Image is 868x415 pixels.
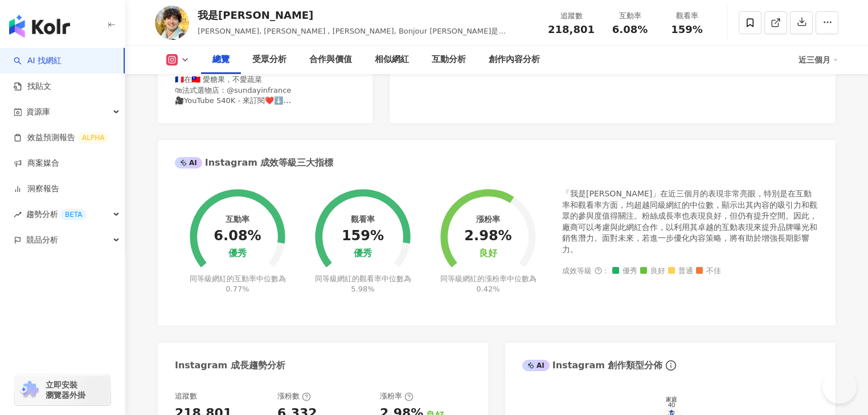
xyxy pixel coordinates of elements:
span: 不佳 [696,267,721,276]
img: KOL Avatar [155,6,189,40]
div: 漲粉率 [380,391,413,401]
span: 0.42% [476,285,499,293]
span: [PERSON_NAME], [PERSON_NAME] , [PERSON_NAME], Bonjour [PERSON_NAME]是[PERSON_NAME] [198,27,506,47]
span: info-circle [664,359,678,372]
span: 🇫🇷在🇹🇼 愛糖果，不愛蔬菜 🛍法式選物店：@sundayinfrance 🎥YouTube 540K - 來訂閱❤️⬇️ 📚我的法文線上課程🔗⬇️ [175,75,291,115]
div: 追蹤數 [548,10,595,22]
a: 效益預測報告ALPHA [14,132,109,143]
div: 追蹤數 [175,391,197,401]
span: 資源庫 [26,99,50,125]
a: searchAI 找網紅 [14,55,62,67]
div: 159% [342,228,384,244]
span: 218,801 [548,23,595,35]
div: 優秀 [228,248,247,259]
span: 立即安裝 瀏覽器外掛 [46,380,85,400]
div: 成效等級 ： [562,267,818,276]
span: 優秀 [612,267,637,276]
div: 觀看率 [351,215,375,224]
span: 普通 [668,267,693,276]
span: 趨勢分析 [26,202,87,227]
text: 40 [668,402,675,409]
span: 159% [671,24,703,35]
div: Instagram 成效等級三大指標 [175,157,333,169]
div: 總覽 [212,53,230,67]
span: 良好 [640,267,665,276]
div: AI [522,360,550,371]
div: 創作內容分析 [489,53,540,67]
div: 我是[PERSON_NAME] [198,8,535,22]
div: Instagram 成長趨勢分析 [175,359,285,372]
div: 同等級網紅的觀看率中位數為 [313,274,413,294]
div: Instagram 創作類型分佈 [522,359,662,372]
span: rise [14,211,22,219]
div: AI [175,157,202,169]
span: 6.08% [612,24,648,35]
div: 漲粉率 [476,215,500,224]
a: 商案媒合 [14,158,59,169]
a: 找貼文 [14,81,51,92]
span: 競品分析 [26,227,58,253]
div: 互動率 [608,10,652,22]
span: 5.98% [351,285,374,293]
div: 合作與價值 [309,53,352,67]
div: 近三個月 [799,51,838,69]
span: 0.77% [226,285,249,293]
div: 6.08% [214,228,261,244]
div: 互動率 [226,215,249,224]
img: chrome extension [18,381,40,399]
div: 同等級網紅的漲粉率中位數為 [439,274,538,294]
div: 2.98% [464,228,511,244]
div: 漲粉數 [277,391,311,401]
a: 洞察報告 [14,183,59,195]
div: 良好 [479,248,497,259]
div: BETA [60,209,87,220]
img: logo [9,15,70,38]
div: 受眾分析 [252,53,286,67]
iframe: Help Scout Beacon - Open [822,369,857,404]
div: 「我是[PERSON_NAME]」在近三個月的表現非常亮眼，特別是在互動率和觀看率方面，均超越同級網紅的中位數，顯示出其內容的吸引力和觀眾的參與度值得關注。粉絲成長率也表現良好，但仍有提升空間。... [562,188,818,256]
div: 相似網紅 [375,53,409,67]
div: 同等級網紅的互動率中位數為 [188,274,288,294]
a: chrome extension立即安裝 瀏覽器外掛 [15,375,110,405]
div: 優秀 [354,248,372,259]
text: 家庭 [666,397,677,403]
div: 觀看率 [665,10,709,22]
div: 互動分析 [432,53,466,67]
